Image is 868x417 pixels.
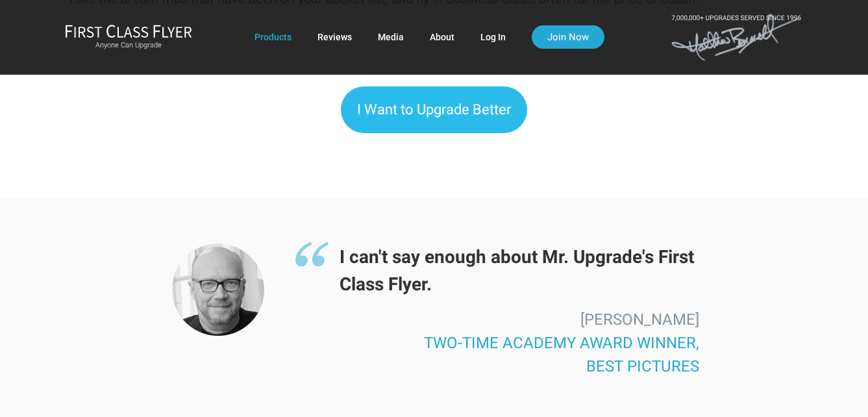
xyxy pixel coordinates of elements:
a: About [430,25,454,49]
span: TWO-TIME ACADEMY AWARD WINNER, BEST PICTURES [424,334,699,375]
a: Media [378,25,404,49]
img: First Class Flyer [65,24,192,38]
a: Reviews [317,25,352,49]
a: Join Now [532,25,604,49]
img: Haggis-v2 [172,244,264,336]
a: First Class FlyerAnyone Can Upgrade [65,24,192,50]
a: Products [254,25,291,49]
small: Anyone Can Upgrade [65,41,192,50]
span: I Want to Upgrade Better [357,101,511,118]
a: I Want to Upgrade Better [341,86,527,133]
a: Log In [480,25,506,49]
span: [PERSON_NAME] [580,310,699,329]
span: I can't say enough about Mr. Upgrade's First Class Flyer. [294,244,700,298]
